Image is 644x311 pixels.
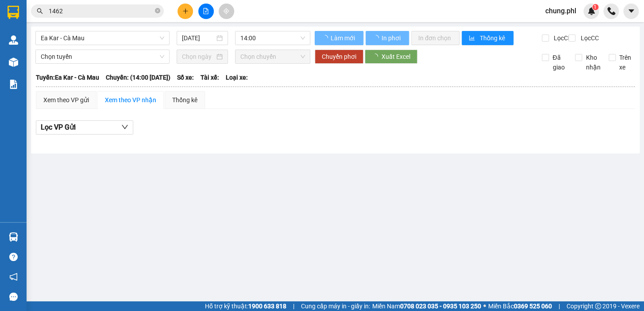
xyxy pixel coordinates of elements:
[205,301,286,311] span: Hỗ trợ kỹ thuật:
[483,304,486,308] span: ⚪️
[315,50,363,64] button: Chuyển phơi
[9,58,18,67] img: warehouse-icon
[219,4,234,19] button: aim
[550,33,573,43] span: Lọc CR
[322,35,329,41] span: loading
[9,253,18,261] span: question-circle
[201,73,219,82] span: Tài xế:
[106,73,170,82] span: Chuyến: (14:00 [DATE])
[623,4,639,19] button: caret-down
[594,4,597,10] span: 1
[9,273,18,281] span: notification
[582,53,604,72] span: Kho nhận
[240,50,305,63] span: Chọn chuyến
[462,31,513,45] button: bar-chartThống kê
[400,303,481,310] strong: 0708 023 035 - 0935 103 250
[182,52,215,61] input: Chọn ngày
[198,4,214,19] button: file-add
[177,4,193,19] button: plus
[177,73,194,82] span: Số xe:
[488,301,552,311] span: Miền Bắc
[121,123,128,131] span: down
[226,73,248,82] span: Loại xe:
[480,33,506,43] span: Thống kê
[36,120,133,134] button: Lọc VP Gửi
[172,95,197,105] div: Thống kê
[41,122,76,133] span: Lọc VP Gửi
[577,33,600,43] span: Lọc CC
[36,74,99,81] b: Tuyến: Ea Kar - Cà Mau
[240,31,305,45] span: 14:00
[9,232,18,242] img: warehouse-icon
[331,33,356,43] span: Làm mới
[248,303,286,310] strong: 1900 633 818
[41,31,164,45] span: Ea Kar - Cà Mau
[41,50,164,63] span: Chọn tuyến
[373,35,380,41] span: loading
[8,6,19,19] img: logo-vxr
[595,303,601,309] span: copyright
[365,50,417,64] button: Xuất Excel
[182,33,215,43] input: 15/08/2025
[37,8,43,14] span: search
[293,301,294,311] span: |
[9,292,18,301] span: message
[182,8,189,14] span: plus
[105,95,156,105] div: Xem theo VP nhận
[559,301,560,311] span: |
[155,7,160,15] span: close-circle
[514,303,552,310] strong: 0369 525 060
[223,8,229,14] span: aim
[592,4,598,10] sup: 1
[9,35,18,45] img: warehouse-icon
[9,80,18,89] img: solution-icon
[538,5,583,16] span: chung.phl
[49,6,153,16] input: Tìm tên, số ĐT hoặc mã đơn
[607,7,615,15] img: phone-icon
[587,7,595,15] img: icon-new-feature
[382,33,402,43] span: In phơi
[43,95,89,105] div: Xem theo VP gửi
[366,31,409,45] button: In phơi
[627,7,635,15] span: caret-down
[315,31,363,45] button: Làm mới
[203,8,209,14] span: file-add
[411,31,459,45] button: In đơn chọn
[616,53,635,72] span: Trên xe
[155,8,160,13] span: close-circle
[301,301,370,311] span: Cung cấp máy in - giấy in:
[549,53,568,72] span: Đã giao
[372,301,481,311] span: Miền Nam
[469,35,476,42] span: bar-chart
